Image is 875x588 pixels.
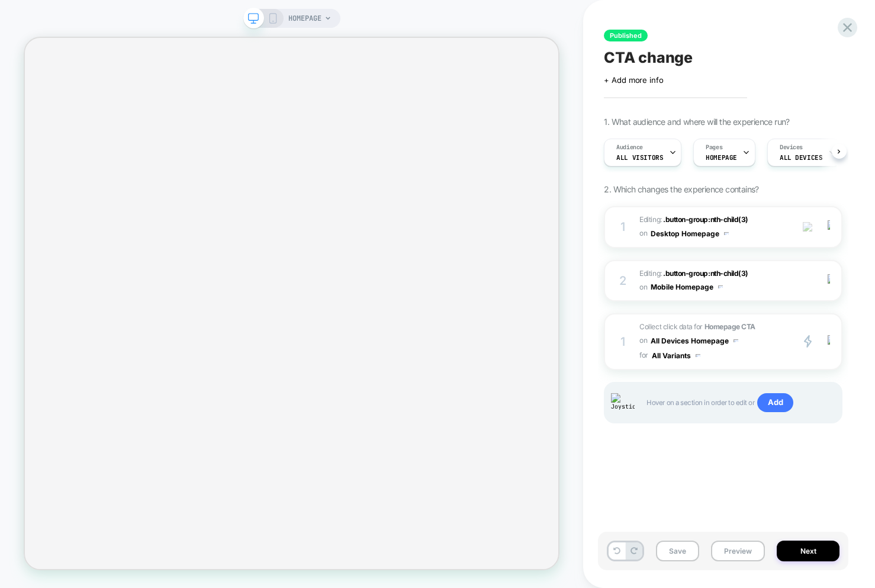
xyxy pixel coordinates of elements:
[617,331,629,352] div: 1
[639,334,647,347] span: on
[651,333,738,348] button: All Devices Homepage
[656,541,699,561] button: Save
[711,541,765,561] button: Preview
[780,143,803,152] span: Devices
[828,220,830,233] img: close
[651,279,723,294] button: Mobile Homepage
[617,216,629,237] div: 1
[651,226,729,241] button: Desktop Homepage
[780,153,822,162] span: ALL DEVICES
[639,281,647,294] span: on
[604,30,648,41] span: Published
[617,270,629,291] div: 2
[777,541,839,561] button: Next
[828,274,830,287] img: close
[616,143,643,152] span: Audience
[663,269,748,278] span: .button-group:nth-child(3)
[604,49,693,66] span: CTA change
[639,349,648,362] span: for
[828,335,830,348] img: close
[611,393,635,412] img: Joystick
[604,184,758,194] span: 2. Which changes the experience contains?
[604,117,789,127] span: 1. What audience and where will the experience run?
[734,339,738,342] img: down arrow
[639,320,786,363] span: Collect click data for
[604,75,663,85] span: + Add more info
[803,222,813,232] img: crossed eye
[639,213,786,241] span: Editing :
[757,393,793,412] span: Add
[652,348,700,363] button: All Variants
[704,322,755,331] strong: Homepage CTA
[616,153,663,162] span: All Visitors
[706,153,737,162] span: HOMEPAGE
[639,227,647,240] span: on
[288,9,321,28] span: HOMEPAGE
[724,232,729,235] img: down arrow
[706,143,722,152] span: Pages
[639,267,786,295] span: Editing :
[646,393,829,412] span: Hover on a section in order to edit or
[718,285,723,288] img: down arrow
[663,215,748,224] span: .button-group:nth-child(3)
[696,354,700,357] img: down arrow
